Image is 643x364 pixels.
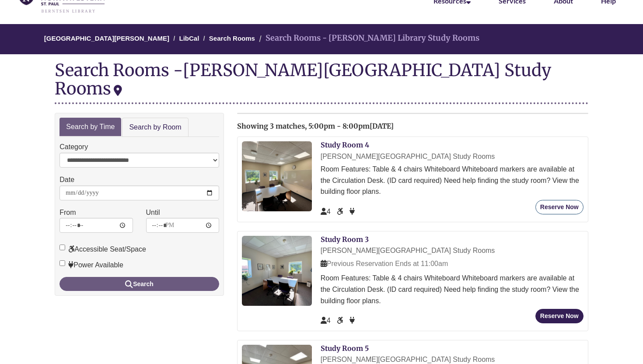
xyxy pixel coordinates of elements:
div: [PERSON_NAME][GEOGRAPHIC_DATA] Study Rooms [55,59,551,99]
span: The capacity of this space [321,317,331,324]
div: [PERSON_NAME][GEOGRAPHIC_DATA] Study Rooms [321,151,584,162]
img: Study Room 3 [242,236,312,306]
button: Reserve Now [535,309,584,323]
button: Reserve Now [535,200,584,214]
span: Power Available [349,317,355,324]
a: Search Rooms [209,35,255,42]
label: Accessible Seat/Space [59,244,146,255]
label: Category [59,141,88,153]
h2: Showing 3 matches [237,122,588,130]
span: Accessible Seat/Space [337,317,345,324]
li: Search Rooms - [PERSON_NAME] Library Study Rooms [257,32,479,45]
a: LibCal [179,35,199,42]
nav: Breadcrumb [55,24,588,54]
input: Accessible Seat/Space [59,245,65,250]
label: Until [146,207,160,218]
input: Power Available [59,260,65,266]
a: Study Room 5 [321,344,369,353]
a: Search by Room [122,118,188,137]
span: Accessible Seat/Space [337,208,345,215]
span: Previous Reservation Ends at 11:00am [321,260,448,267]
div: Search Rooms - [55,61,588,104]
span: , 5:00pm - 8:00pm[DATE] [305,122,394,130]
a: Study Room 3 [321,235,369,244]
div: [PERSON_NAME][GEOGRAPHIC_DATA] Study Rooms [321,245,584,256]
img: Study Room 4 [242,141,312,211]
span: Power Available [349,208,355,215]
label: Date [59,174,74,185]
div: Room Features: Table & 4 chairs Whiteboard Whiteboard markers are available at the Circulation De... [321,164,584,197]
a: Study Room 4 [321,140,369,149]
div: Room Features: Table & 4 chairs Whiteboard Whiteboard markers are available at the Circulation De... [321,273,584,306]
span: The capacity of this space [321,208,331,215]
label: Power Available [59,259,123,271]
button: Search [59,277,219,291]
a: [GEOGRAPHIC_DATA][PERSON_NAME] [44,35,169,42]
label: From [59,207,76,218]
a: Search by Time [59,118,121,136]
